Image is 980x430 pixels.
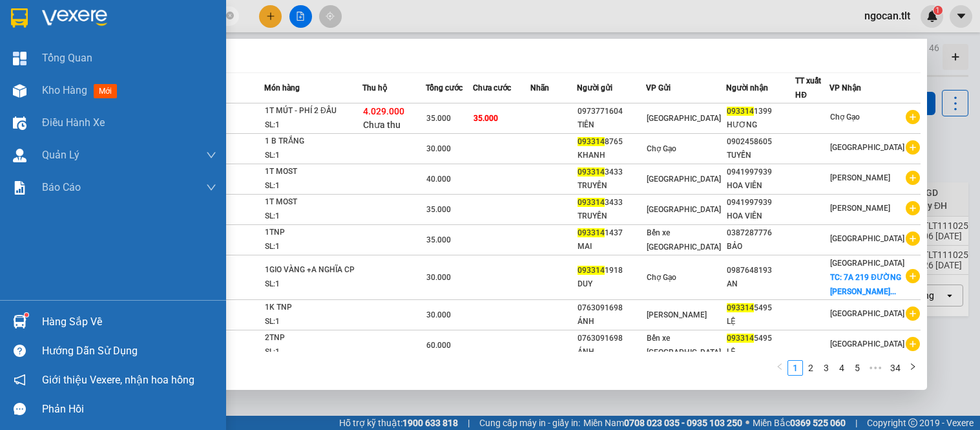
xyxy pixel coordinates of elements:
span: [GEOGRAPHIC_DATA] [830,339,904,349]
span: question-circle [14,345,26,357]
div: 0763091698 [578,332,645,345]
div: 0387287776 [727,226,795,240]
span: plus-circle [906,306,920,321]
span: 35.000 [426,235,451,244]
span: close-circle [226,12,234,19]
span: Tổng cước [426,83,463,92]
div: MAI [578,240,645,253]
div: 1399 [727,105,795,118]
span: VP Nhận [829,83,861,92]
span: [PERSON_NAME] [830,204,890,213]
img: warehouse-icon [13,149,26,162]
div: 8765 [578,135,645,149]
div: ÁNH [578,315,645,328]
span: Báo cáo [42,179,81,195]
li: Next Page [905,360,921,376]
a: 1 [788,361,802,375]
div: TRUYỀN [578,179,645,193]
div: 1GIO VÀNG +A NGHĨA CP [265,263,362,277]
span: Chợ Gạo [830,113,860,122]
span: VP Gửi [646,83,671,92]
span: 35.000 [426,114,451,123]
span: plus-circle [906,231,920,246]
span: 35.000 [474,114,498,123]
span: right [909,363,917,371]
img: warehouse-icon [13,116,26,130]
span: 093314 [727,303,754,312]
a: 4 [835,361,849,375]
div: SL: 1 [265,118,362,133]
li: 2 [803,360,818,376]
div: Hàng sắp về [42,312,216,332]
div: TRUYỀN [578,210,645,223]
div: 0902458605 [727,135,795,149]
div: HOA VIÊN [727,179,795,193]
sup: 1 [25,313,28,317]
span: [GEOGRAPHIC_DATA] [830,309,904,318]
div: SL: 1 [265,277,362,292]
div: 0973771604 [578,105,645,118]
span: close-circle [226,10,234,23]
div: HOA VIÊN [727,210,795,223]
li: Next 5 Pages [865,360,886,376]
div: 5495 [727,332,795,345]
span: [GEOGRAPHIC_DATA] [647,175,721,184]
span: plus-circle [906,337,920,351]
span: [GEOGRAPHIC_DATA] [830,143,904,152]
div: SL: 1 [265,315,362,329]
div: 1TNP [265,226,362,240]
span: left [776,363,784,371]
span: Bến xe [GEOGRAPHIC_DATA] [647,334,721,357]
span: message [14,403,26,415]
span: notification [14,374,26,386]
span: Chợ Gạo [647,144,676,153]
div: 1 B TRẮNG [265,134,362,149]
span: 093314 [578,228,605,237]
span: plus-circle [906,110,920,124]
span: [GEOGRAPHIC_DATA] [830,234,904,243]
span: plus-circle [906,171,920,185]
span: ••• [865,360,886,376]
a: 2 [804,361,818,375]
div: Phản hồi [42,400,216,419]
div: SL: 1 [265,345,362,360]
div: 3433 [578,196,645,210]
span: Món hàng [264,83,300,92]
li: 3 [818,360,834,376]
span: plus-circle [906,201,920,215]
span: 093314 [578,137,605,146]
span: 093314 [578,266,605,275]
span: Nhãn [530,83,549,92]
span: down [206,182,216,193]
span: Thu hộ [362,83,387,92]
span: 30.000 [426,310,451,319]
div: SL: 1 [265,149,362,163]
span: Giới thiệu Vexere, nhận hoa hồng [42,372,194,388]
div: 2TNP [265,331,362,345]
li: 1 [787,360,803,376]
li: 34 [886,360,905,376]
div: SL: 1 [265,210,362,224]
span: [GEOGRAPHIC_DATA] [830,259,904,268]
div: LỆ [727,315,795,328]
div: DUY [578,277,645,291]
div: Hướng dẫn sử dụng [42,341,216,361]
div: BẢO [727,240,795,253]
span: 093314 [578,167,605,177]
span: 30.000 [426,144,451,153]
span: Người nhận [726,83,768,92]
span: 093314 [578,198,605,207]
img: dashboard-icon [13,52,26,65]
span: TC: 7A 219 ĐƯỜNG [PERSON_NAME]... [830,273,901,296]
span: 35.000 [426,205,451,214]
span: Quản Lý [42,147,79,163]
div: HƯƠNG [727,118,795,132]
span: [PERSON_NAME] [830,173,890,182]
a: 3 [819,361,833,375]
div: 0941997939 [727,196,795,210]
span: Chưa thu [363,120,401,130]
span: Tổng Quan [42,50,92,66]
div: 0763091698 [578,301,645,315]
div: SL: 1 [265,179,362,193]
a: 5 [850,361,864,375]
